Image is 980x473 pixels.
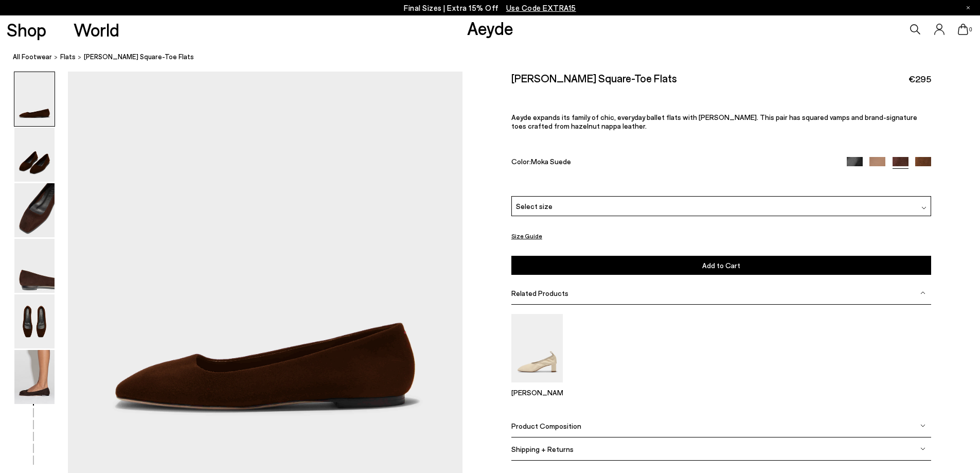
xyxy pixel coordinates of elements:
a: 0 [958,24,968,35]
a: Flats [60,51,76,62]
span: Flats [60,52,76,61]
span: Navigate to /collections/ss25-final-sizes [506,3,576,12]
span: Moka Suede [531,157,571,166]
span: €295 [908,73,931,85]
img: svg%3E [921,205,926,211]
span: Select size [516,201,553,212]
a: Aeyde [467,17,513,39]
button: Size Guide [511,230,542,242]
span: Related Products [511,289,568,297]
span: [PERSON_NAME] Square-Toe Flats [84,51,194,62]
img: Ida Suede Square-Toe Flats - Image 6 [14,350,55,404]
img: Ida Suede Square-Toe Flats - Image 4 [14,239,55,293]
img: svg%3E [920,290,925,295]
span: Product Composition [511,422,581,430]
h2: [PERSON_NAME] Square-Toe Flats [511,72,677,84]
a: All Footwear [13,51,52,62]
nav: breadcrumb [13,43,980,72]
img: svg%3E [920,423,925,428]
a: Narissa Ruched Pumps [PERSON_NAME] [511,375,563,397]
img: Ida Suede Square-Toe Flats - Image 1 [14,72,55,126]
span: Shipping + Returns [511,445,574,453]
img: Ida Suede Square-Toe Flats - Image 5 [14,294,55,348]
img: Ida Suede Square-Toe Flats - Image 2 [14,128,55,182]
div: Color: [511,157,833,169]
p: Final Sizes | Extra 15% Off [404,2,576,14]
img: Ida Suede Square-Toe Flats - Image 3 [14,183,55,237]
p: Aeyde expands its family of chic, everyday ballet flats with [PERSON_NAME]. This pair has squared... [511,113,931,130]
button: Add to Cart [511,256,931,275]
span: Add to Cart [702,261,740,270]
span: 0 [968,27,973,32]
a: World [74,21,119,39]
a: Shop [7,21,46,39]
img: Narissa Ruched Pumps [511,314,563,382]
p: [PERSON_NAME] [511,388,563,397]
img: svg%3E [920,446,925,451]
